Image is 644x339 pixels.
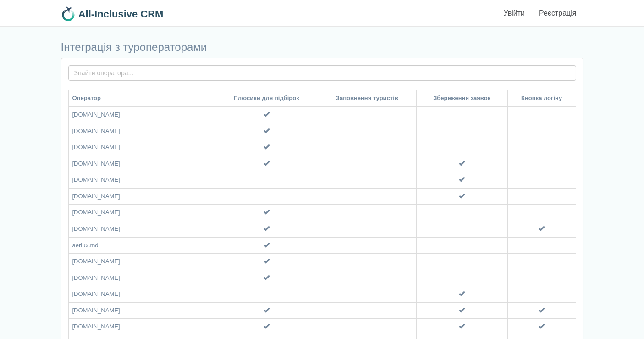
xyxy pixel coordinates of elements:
td: [DOMAIN_NAME] [68,302,215,319]
td: [DOMAIN_NAME] [68,172,215,189]
td: [DOMAIN_NAME] [68,254,215,270]
th: Плюсики для підбірок [215,90,318,106]
td: [DOMAIN_NAME] [68,319,215,335]
td: [DOMAIN_NAME] [68,286,215,303]
h3: Інтеграція з туроператорами [61,41,583,53]
input: Знайти оператора... [68,65,576,81]
td: [DOMAIN_NAME] [68,139,215,156]
th: Оператор [68,90,215,106]
th: Збереження заявок [416,90,507,106]
td: [DOMAIN_NAME] [68,156,215,172]
td: [DOMAIN_NAME] [68,270,215,286]
td: aerlux.md [68,237,215,254]
th: Кнопка логіну [507,90,576,106]
td: [DOMAIN_NAME] [68,123,215,139]
b: All-Inclusive CRM [78,8,164,20]
img: 32x32.png [61,6,76,21]
td: [DOMAIN_NAME] [68,205,215,221]
th: Заповнення туристів [318,90,417,106]
td: [DOMAIN_NAME] [68,221,215,238]
td: [DOMAIN_NAME] [68,188,215,205]
td: [DOMAIN_NAME] [68,106,215,123]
